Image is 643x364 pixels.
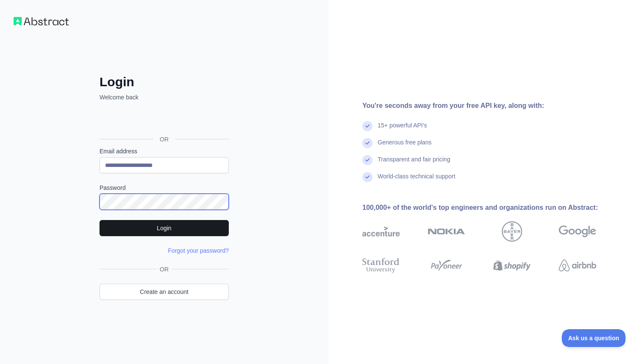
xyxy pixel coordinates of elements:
[502,221,522,242] img: bayer
[100,220,229,236] button: Login
[362,121,373,131] img: check mark
[153,135,176,144] span: OR
[14,17,69,25] img: Workflow
[493,256,531,275] img: shopify
[378,121,427,138] div: 15+ powerful API's
[95,111,231,130] iframe: Sign in with Google Button
[100,74,229,90] h2: Login
[559,221,596,242] img: google
[362,221,400,242] img: accenture
[559,256,596,275] img: airbnb
[362,155,373,165] img: check mark
[378,155,450,172] div: Transparent and fair pricing
[362,101,623,111] div: You're seconds away from your free API key, along with:
[362,256,400,275] img: stanford university
[362,138,373,148] img: check mark
[428,221,465,242] img: nokia
[156,265,172,274] span: OR
[168,247,229,254] a: Forgot your password?
[100,147,229,155] label: Email address
[100,183,229,192] label: Password
[378,138,432,155] div: Generous free plans
[378,172,455,189] div: World-class technical support
[362,172,373,182] img: check mark
[100,93,229,102] p: Welcome back
[428,256,465,275] img: payoneer
[562,329,626,347] iframe: Toggle Customer Support
[100,284,229,300] a: Create an account
[362,203,623,213] div: 100,000+ of the world's top engineers and organizations run on Abstract:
